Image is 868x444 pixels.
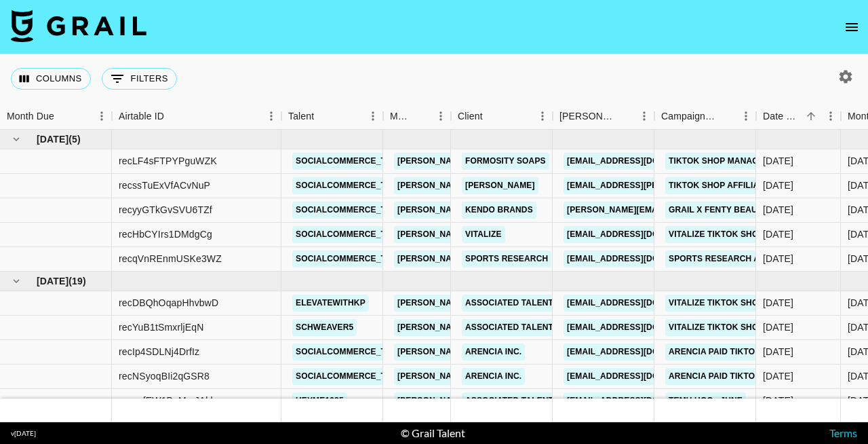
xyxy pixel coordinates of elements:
[119,203,212,217] div: recyyGTkGvSVU6TZf
[394,295,615,312] a: [PERSON_NAME][EMAIL_ADDRESS][DOMAIN_NAME]
[11,68,91,90] button: Select columns
[292,319,357,336] a: schweaver5
[462,226,505,243] a: Vitalize
[11,10,146,42] img: Grail Talent
[838,14,865,41] button: open drawer
[401,426,465,440] div: © Grail Talent
[431,106,451,126] button: Menu
[717,107,736,126] button: Sort
[564,251,715,267] a: [EMAIL_ADDRESS][DOMAIN_NAME]
[394,153,615,170] a: [PERSON_NAME][EMAIL_ADDRESS][DOMAIN_NAME]
[564,226,715,243] a: [EMAIL_ADDRESS][DOMAIN_NAME]
[119,296,218,310] div: recDBQhOqapHhvbwD
[553,103,654,130] div: Booker
[281,103,383,130] div: Talent
[736,106,756,126] button: Menu
[119,345,199,358] div: recIp4SDLNj4DrfIz
[394,319,615,336] a: [PERSON_NAME][EMAIL_ADDRESS][DOMAIN_NAME]
[102,68,177,90] button: Show filters
[363,106,383,126] button: Menu
[394,368,615,385] a: [PERSON_NAME][EMAIL_ADDRESS][DOMAIN_NAME]
[665,295,834,312] a: Vitalize TikTok Shop Campaign May
[462,392,574,409] a: Associated Talent Ltd
[394,226,615,243] a: [PERSON_NAME][EMAIL_ADDRESS][DOMAIN_NAME]
[292,202,416,219] a: socialcommerce_tap_us
[532,106,553,126] button: Menu
[119,369,210,383] div: recNSyoqBIi2qGSR8
[665,319,834,336] a: Vitalize TikTok Shop Campaign May
[462,153,549,170] a: Formosity Soaps
[564,202,854,219] a: [PERSON_NAME][EMAIL_ADDRESS][PERSON_NAME][DOMAIN_NAME]
[292,368,416,385] a: socialcommerce_tap_us
[261,106,281,126] button: Menu
[763,154,793,168] div: 5/7/2025
[92,106,112,126] button: Menu
[68,132,81,146] span: ( 5 )
[314,107,333,126] button: Sort
[763,203,793,217] div: 5/14/2025
[462,177,538,194] a: [PERSON_NAME]
[383,103,451,130] div: Manager
[288,103,314,130] div: Talent
[292,251,416,267] a: socialcommerce_tsp_us
[665,368,856,385] a: Arencia Paid TikTok Shop Campaign May
[292,295,369,312] a: elevatewithkp
[462,202,536,219] a: Kendo Brands
[763,103,802,130] div: Date Created
[564,392,715,409] a: [EMAIL_ADDRESS][DOMAIN_NAME]
[763,252,793,265] div: 5/30/2025
[763,345,793,358] div: 6/3/2025
[394,251,615,267] a: [PERSON_NAME][EMAIL_ADDRESS][DOMAIN_NAME]
[564,344,715,360] a: [EMAIL_ADDRESS][DOMAIN_NAME]
[763,320,793,334] div: 6/2/2025
[756,103,841,130] div: Date Created
[292,226,416,243] a: socialcommerce_tap_us
[119,320,203,334] div: recYuB1tSmxrljEqN
[564,368,715,385] a: [EMAIL_ADDRESS][DOMAIN_NAME]
[821,106,841,126] button: Menu
[665,344,856,360] a: Arencia Paid TikTok Shop Campaign May
[763,227,793,241] div: 5/19/2025
[112,103,281,130] div: Airtable ID
[615,107,634,126] button: Sort
[292,153,416,170] a: socialcommerce_tsp_us
[802,107,821,126] button: Sort
[661,103,717,130] div: Campaign (Type)
[54,107,73,126] button: Sort
[462,368,525,385] a: Arencia Inc.
[119,227,212,241] div: recHbCYIrs1DMdgCg
[564,177,785,194] a: [EMAIL_ADDRESS][PERSON_NAME][DOMAIN_NAME]
[763,369,793,383] div: 6/3/2025
[462,251,551,267] a: Sports Research
[462,344,525,360] a: Arencia Inc.
[451,103,553,130] div: Client
[292,392,347,409] a: heyme1985
[564,295,715,312] a: [EMAIL_ADDRESS][DOMAIN_NAME]
[11,429,36,438] div: v [DATE]
[763,179,793,192] div: 5/13/2025
[634,106,654,126] button: Menu
[394,177,615,194] a: [PERSON_NAME][EMAIL_ADDRESS][DOMAIN_NAME]
[654,103,756,130] div: Campaign (Type)
[394,202,615,219] a: [PERSON_NAME][EMAIL_ADDRESS][DOMAIN_NAME]
[763,394,793,407] div: 6/10/2025
[119,154,217,168] div: recLF4sFTPYPguWZK
[119,103,164,130] div: Airtable ID
[665,226,834,243] a: Vitalize TikTok Shop Campaign May
[7,103,54,130] div: Month Due
[665,202,837,219] a: Grail x Fenty Beauty Campaign Fee
[564,319,715,336] a: [EMAIL_ADDRESS][DOMAIN_NAME]
[119,252,222,265] div: recqVnREnmUSKe3WZ
[462,319,574,336] a: Associated Talent Inc
[164,107,183,126] button: Sort
[483,107,502,126] button: Sort
[394,344,615,360] a: [PERSON_NAME][EMAIL_ADDRESS][DOMAIN_NAME]
[458,103,483,130] div: Client
[119,394,216,407] div: recagfEW1BuMmJAkk
[559,103,615,130] div: [PERSON_NAME]
[7,272,26,291] button: hide children
[68,274,86,288] span: ( 19 )
[390,103,412,130] div: Manager
[564,153,715,170] a: [EMAIL_ADDRESS][DOMAIN_NAME]
[7,130,26,149] button: hide children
